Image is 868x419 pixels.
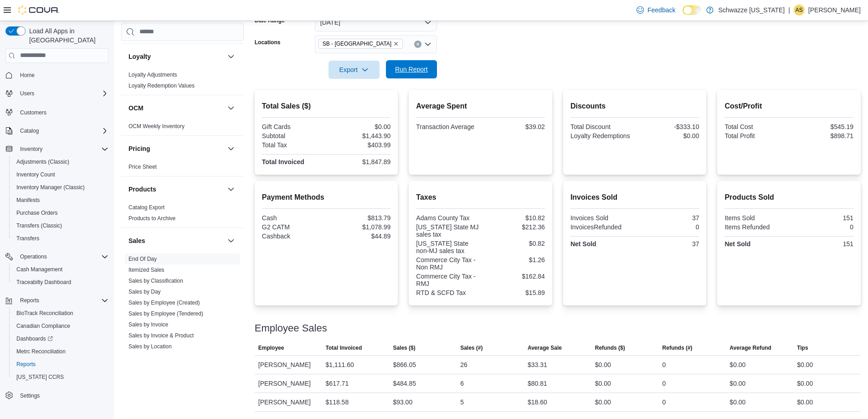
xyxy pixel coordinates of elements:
span: Inventory Count [16,171,55,178]
div: RTD & SCFD Tax [416,289,478,296]
a: End Of Day [128,256,157,262]
div: Loyalty Redemptions [570,132,633,140]
div: 151 [791,240,853,248]
button: Sales [226,235,236,246]
span: Home [16,69,108,81]
a: Canadian Compliance [13,321,74,331]
span: Loyalty Redemption Values [128,82,195,89]
strong: Net Sold [724,240,750,248]
div: $15.89 [483,289,545,296]
div: Adams County Tax [416,214,478,222]
h3: Products [128,185,156,194]
div: $1,111.60 [326,359,354,370]
span: Employee [258,344,284,352]
div: Transaction Average [416,123,478,130]
div: $44.89 [328,233,390,240]
span: Canadian Compliance [16,322,70,330]
p: | [788,5,790,16]
button: Catalog [2,124,112,137]
div: Total Discount [570,123,633,130]
button: Products [226,184,236,195]
span: BioTrack Reconciliation [13,308,108,319]
button: Products [128,185,224,194]
div: $0.00 [797,359,813,370]
strong: Net Sold [570,240,596,248]
h3: Sales [128,236,145,245]
a: Price Sheet [128,164,157,170]
a: Dashboards [9,332,112,345]
a: Settings [16,390,43,401]
div: 151 [791,214,853,222]
div: $0.00 [637,132,699,140]
a: Sales by Employee (Created) [128,300,200,306]
button: Traceabilty Dashboard [9,276,112,289]
button: Inventory [2,143,112,155]
span: Inventory [16,144,108,155]
span: Customers [20,109,46,116]
div: $1,443.90 [328,132,390,140]
span: Reports [16,295,108,306]
div: $0.00 [729,397,745,408]
a: Home [16,70,38,81]
h3: Pricing [128,144,150,153]
span: Manifests [13,195,108,206]
button: Clear input [414,41,421,48]
span: Products to Archive [128,215,175,222]
div: Total Cost [724,123,787,130]
span: Dashboards [13,333,108,344]
a: Loyalty Redemption Values [128,83,195,89]
a: [US_STATE] CCRS [13,372,67,383]
span: Loyalty Adjustments [128,71,177,78]
span: Sales by Classification [128,277,183,285]
a: Sales by Classification [128,278,183,284]
div: Items Refunded [724,223,787,231]
span: Sales (#) [460,344,483,352]
button: [DATE] [315,13,437,31]
span: Feedback [647,5,675,15]
div: $0.00 [595,359,611,370]
div: $0.00 [729,359,745,370]
div: Gift Cards [262,123,324,130]
strong: Total Invoiced [262,158,304,166]
span: Customers [16,106,108,118]
div: [PERSON_NAME] [255,393,322,411]
h3: OCM [128,103,144,113]
div: Subtotal [262,132,324,140]
span: End Of Day [128,255,157,263]
p: [PERSON_NAME] [808,5,861,16]
a: Sales by Day [128,289,161,295]
div: $18.60 [528,397,547,408]
div: $0.00 [729,378,745,389]
span: Adjustments (Classic) [16,158,69,166]
a: Itemized Sales [128,267,164,273]
div: $212.36 [483,223,545,231]
div: $0.00 [595,378,611,389]
span: Traceabilty Dashboard [16,279,71,286]
div: 5 [460,397,464,408]
button: Manifests [9,194,112,207]
div: $1,847.89 [328,158,390,166]
button: Metrc Reconciliation [9,345,112,358]
a: Sales by Location per Day [128,354,192,361]
button: BioTrack Reconciliation [9,307,112,320]
button: Pricing [128,144,224,153]
span: Total Invoiced [326,344,362,352]
span: Users [16,88,108,99]
span: Purchase Orders [13,207,108,218]
div: $0.82 [483,240,545,247]
div: -$333.10 [637,123,699,130]
div: 37 [637,240,699,248]
div: $1,078.99 [328,223,390,231]
span: Transfers (Classic) [16,222,62,229]
span: Settings [20,392,40,399]
div: 0 [663,397,666,408]
button: Remove SB - Commerce City from selection in this group [393,41,399,47]
span: Inventory Count [13,169,108,180]
a: Sales by Location [128,343,172,350]
div: $1.26 [483,256,545,264]
span: Settings [16,390,108,401]
button: Inventory [16,144,46,155]
button: Reports [9,358,112,371]
a: Adjustments (Classic) [13,156,73,167]
a: Metrc Reconciliation [13,346,69,357]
